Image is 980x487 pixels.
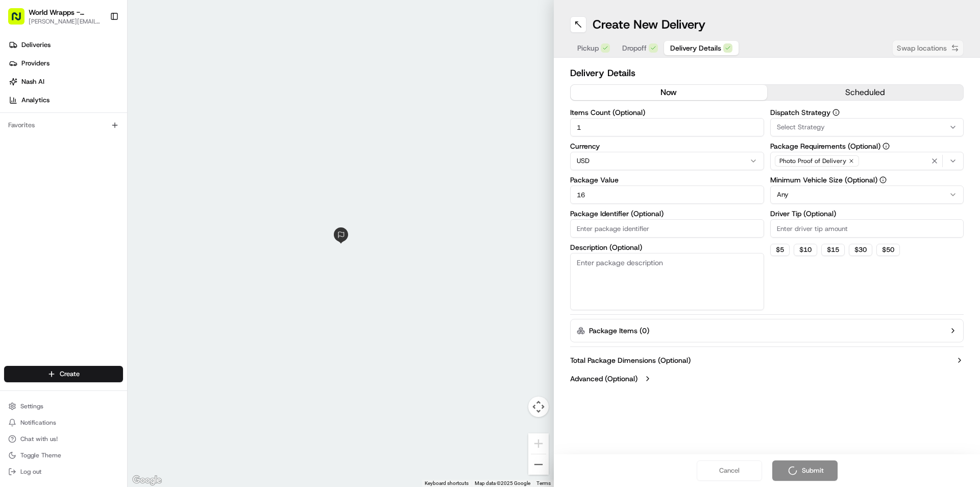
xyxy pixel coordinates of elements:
[72,173,124,181] a: Powered byPylon
[570,355,964,365] button: Total Package Dimensions (Optional)
[528,433,549,454] button: Zoom in
[821,244,845,256] button: $15
[528,397,549,417] button: Map camera controls
[794,244,817,256] button: $10
[770,118,964,136] button: Select Strategy
[770,210,964,217] label: Driver Tip (Optional)
[21,77,44,86] span: Nash AI
[102,173,124,181] span: Pylon
[29,7,102,17] button: World Wrapps - Marina
[475,480,530,486] span: Map data ©2025 Google
[174,101,186,113] button: Start new chat
[20,148,78,158] span: Knowledge Base
[20,468,41,476] span: Log out
[570,355,691,365] label: Total Package Dimensions (Optional)
[770,219,964,238] input: Enter driver tip amount
[593,16,705,33] h1: Create New Delivery
[832,109,840,116] button: Dispatch Strategy
[883,143,890,150] button: Package Requirements (Optional)
[570,319,964,342] button: Package Items (0)
[60,369,80,379] span: Create
[770,152,964,170] button: Photo Proof of Delivery
[4,415,123,430] button: Notifications
[4,37,127,53] a: Deliveries
[849,244,872,256] button: $30
[27,66,168,77] input: Clear
[770,176,964,183] label: Minimum Vehicle Size (Optional)
[6,144,82,163] a: 📗Knowledge Base
[35,98,167,108] div: Start new chat
[4,448,123,462] button: Toggle Theme
[4,399,123,413] button: Settings
[876,244,900,256] button: $50
[20,435,58,443] span: Chat with us!
[570,176,764,183] label: Package Value
[622,43,647,53] span: Dropoff
[4,92,127,108] a: Analytics
[20,419,56,427] span: Notifications
[571,85,767,100] button: now
[570,118,764,136] input: Enter number of items
[130,474,164,487] img: Google
[577,43,599,53] span: Pickup
[570,185,764,204] input: Enter package value
[20,402,43,410] span: Settings
[4,432,123,446] button: Chat with us!
[35,108,129,116] div: We're available if you need us!
[770,109,964,116] label: Dispatch Strategy
[570,210,764,217] label: Package Identifier (Optional)
[4,55,127,72] a: Providers
[21,59,50,68] span: Providers
[4,74,127,90] a: Nash AI
[570,244,764,251] label: Description (Optional)
[29,17,102,26] button: [PERSON_NAME][EMAIL_ADDRESS][DOMAIN_NAME]
[10,10,31,31] img: Nash
[589,326,649,336] label: Package Items ( 0 )
[4,117,123,133] div: Favorites
[20,451,61,459] span: Toggle Theme
[4,4,106,29] button: World Wrapps - Marina[PERSON_NAME][EMAIL_ADDRESS][DOMAIN_NAME]
[130,474,164,487] a: Open this area in Google Maps (opens a new window)
[10,41,186,57] p: Welcome 👋
[670,43,721,53] span: Delivery Details
[4,465,123,479] button: Log out
[570,143,764,150] label: Currency
[570,109,764,116] label: Items Count (Optional)
[536,480,551,486] a: Terms
[879,176,887,183] button: Minimum Vehicle Size (Optional)
[767,85,964,100] button: scheduled
[570,374,964,384] button: Advanced (Optional)
[570,374,638,384] label: Advanced (Optional)
[770,244,790,256] button: $5
[10,98,29,116] img: 1736555255976-a54dd68f-1ca7-489b-9aae-adbdc363a1c4
[779,157,846,165] span: Photo Proof of Delivery
[21,40,51,50] span: Deliveries
[570,66,964,80] h2: Delivery Details
[10,149,18,157] div: 📗
[570,219,764,238] input: Enter package identifier
[425,480,469,487] button: Keyboard shortcuts
[82,144,168,163] a: 💻API Documentation
[96,148,164,158] span: API Documentation
[4,366,123,382] button: Create
[777,123,825,132] span: Select Strategy
[770,143,964,150] label: Package Requirements (Optional)
[528,454,549,475] button: Zoom out
[86,149,94,157] div: 💻
[21,96,50,105] span: Analytics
